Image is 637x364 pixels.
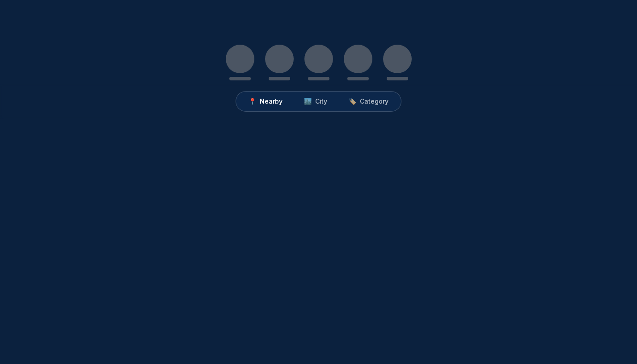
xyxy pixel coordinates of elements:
button: 🏙️City [293,93,338,109]
span: Category [360,97,388,106]
span: Nearby [260,97,283,106]
span: City [315,97,327,106]
button: 📍Nearby [238,93,293,109]
span: 🏙️ [304,97,312,106]
span: 📍 [249,97,256,106]
button: 🏷️Category [338,93,399,109]
span: 🏷️ [349,97,356,106]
